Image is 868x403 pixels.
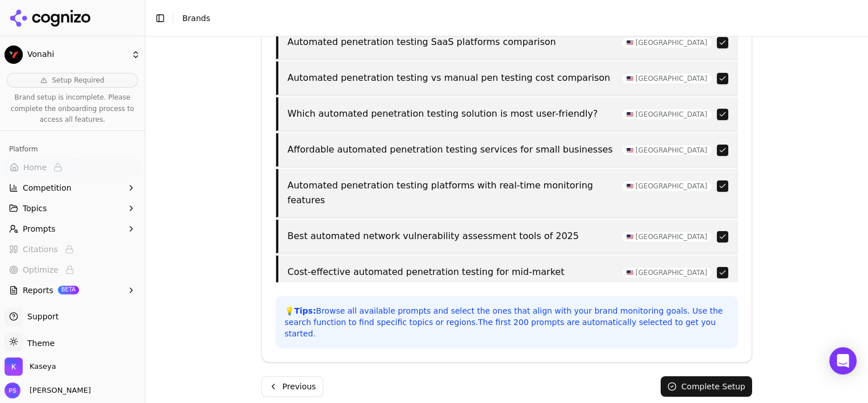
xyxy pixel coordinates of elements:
button: ReportsBETA [5,281,140,299]
span: BETA [58,286,79,294]
button: Complete Setup [661,376,752,397]
img: US [627,40,633,45]
p: Cost-effective automated penetration testing for mid-market companies [287,265,615,294]
span: [GEOGRAPHIC_DATA] [621,267,712,278]
p: Affordable automated penetration testing services for small businesses [287,142,615,157]
p: Automated penetration testing vs manual pen testing cost comparison [287,71,615,85]
span: [GEOGRAPHIC_DATA] [621,109,712,120]
span: Setup Required [52,76,104,85]
button: Open user button [5,383,91,398]
button: Toolbox [5,302,140,320]
span: [GEOGRAPHIC_DATA] [621,73,712,84]
img: US [627,112,633,117]
p: Which automated penetration testing solution is most user-friendly? [287,106,615,121]
div: Open Intercom Messenger [829,347,857,375]
div: Platform [5,140,140,158]
img: US [627,76,633,81]
button: Topics [5,199,140,217]
p: Brand setup is incomplete. Please complete the onboarding process to access all features. [7,92,138,126]
span: Prompts [23,223,56,235]
img: Vonahi [5,46,23,64]
p: Automated penetration testing SaaS platforms comparison [287,35,615,50]
img: Pragnya Sistla [5,383,20,398]
span: Topics [23,203,47,214]
span: [GEOGRAPHIC_DATA] [621,180,712,192]
span: Home [23,162,47,173]
img: US [627,235,633,239]
span: [PERSON_NAME] [25,385,91,396]
span: Kaseya [30,361,56,372]
img: US [627,184,633,188]
p: Automated penetration testing platforms with real-time monitoring features [287,178,615,208]
span: Theme [23,339,55,348]
span: [GEOGRAPHIC_DATA] [621,231,712,242]
strong: Tips: [294,306,316,315]
span: Optimize [23,264,59,275]
span: Citations [23,244,58,255]
p: 💡 Browse all available prompts and select the ones that align with your brand monitoring goals. U... [285,305,729,339]
span: [GEOGRAPHIC_DATA] [621,145,712,156]
span: Competition [23,182,72,194]
span: Vonahi [27,50,127,60]
img: US [627,270,633,275]
span: Brands [182,14,210,23]
p: Best automated network vulnerability assessment tools of 2025 [287,229,615,244]
img: US [627,148,633,153]
button: Previous [261,376,323,397]
span: Support [23,311,59,322]
span: [GEOGRAPHIC_DATA] [621,37,712,48]
button: Prompts [5,220,140,238]
span: Reports [23,285,53,296]
button: Competition [5,179,140,197]
img: Kaseya [5,357,23,376]
button: Open organization switcher [5,357,56,376]
nav: breadcrumb [182,13,836,24]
